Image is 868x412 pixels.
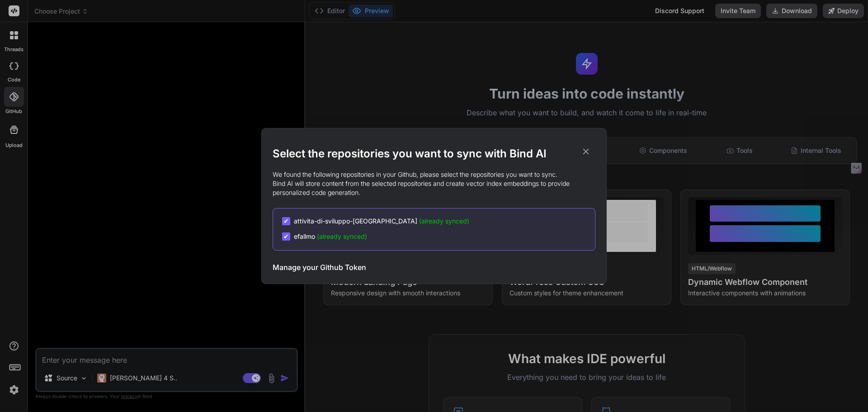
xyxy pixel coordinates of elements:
[419,217,469,225] span: (already synced)
[283,217,289,226] span: ✔
[294,232,367,241] span: efallmo
[317,232,367,240] span: (already synced)
[294,217,469,226] span: attivita-di-sviluppo-[GEOGRAPHIC_DATA]
[273,262,366,273] h3: Manage your Github Token
[273,147,595,161] h2: Select the repositories you want to sync with Bind AI
[273,170,595,197] p: We found the following repositories in your Github, please select the repositories you want to sy...
[283,232,289,241] span: ✔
